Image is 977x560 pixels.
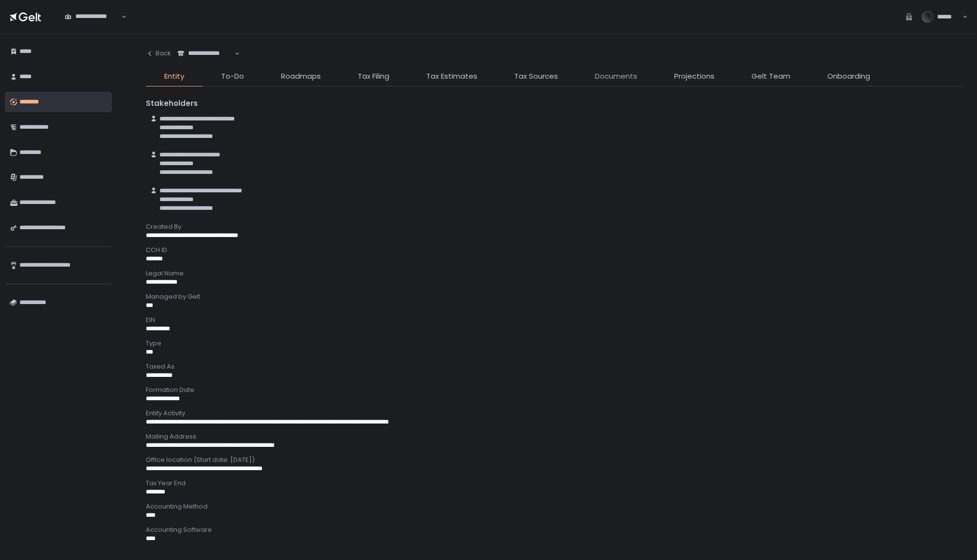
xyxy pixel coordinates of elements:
[221,71,244,82] span: To-Do
[281,71,321,82] span: Roadmaps
[146,362,963,371] div: Taxed As
[146,269,963,278] div: Legal Name
[674,71,715,82] span: Projections
[146,502,963,511] div: Accounting Method
[146,292,963,301] div: Managed by Gelt
[146,316,963,324] div: EIN
[65,21,121,31] input: Search for option
[146,339,963,348] div: Type
[58,7,126,27] div: Search for option
[595,71,637,82] span: Documents
[146,432,963,441] div: Mailing Address
[177,58,234,68] input: Search for option
[146,44,171,63] button: Back
[358,71,389,82] span: Tax Filing
[426,71,477,82] span: Tax Estimates
[146,479,963,488] div: Tax Year End
[146,526,963,534] div: Accounting Software
[146,98,963,109] div: Stakeholders
[751,71,790,82] span: Gelt Team
[827,71,870,82] span: Onboarding
[514,71,558,82] span: Tax Sources
[146,49,171,58] div: Back
[146,222,963,231] div: Created By
[171,44,240,64] div: Search for option
[146,246,963,255] div: CCH ID
[164,71,184,82] span: Entity
[146,386,963,394] div: Formation Date
[146,549,963,558] div: Accounting Software Access
[146,456,963,464] div: Office location (Start date: [DATE])
[146,409,963,418] div: Entity Activity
